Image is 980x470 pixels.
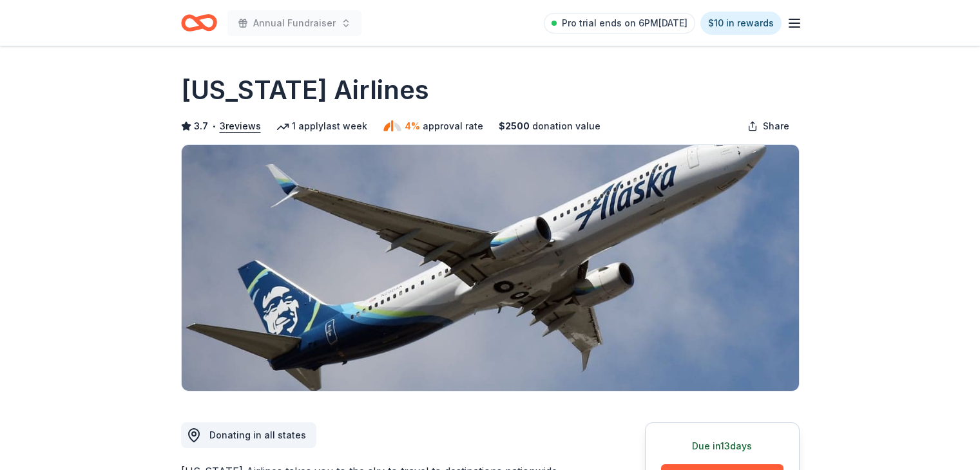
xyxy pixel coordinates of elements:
[700,12,782,35] a: $10 in rewards
[182,145,799,391] img: Image for Alaska Airlines
[544,13,695,33] a: Pro trial ends on 6PM[DATE]
[276,118,367,134] div: 1 apply last week
[194,118,208,134] span: 3.7
[227,10,361,36] button: Annual Fundraiser
[661,438,783,454] div: Due in 13 days
[181,8,217,38] a: Home
[423,118,483,134] span: approval rate
[737,113,800,139] button: Share
[209,429,306,440] span: Donating in all states
[562,15,687,31] span: Pro trial ends on 6PM[DATE]
[532,118,600,134] span: donation value
[763,118,789,134] span: Share
[253,15,336,31] span: Annual Fundraiser
[211,121,216,131] span: •
[220,118,261,134] button: 3reviews
[181,72,429,108] h1: [US_STATE] Airlines
[405,118,420,134] span: 4%
[499,118,530,134] span: $ 2500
